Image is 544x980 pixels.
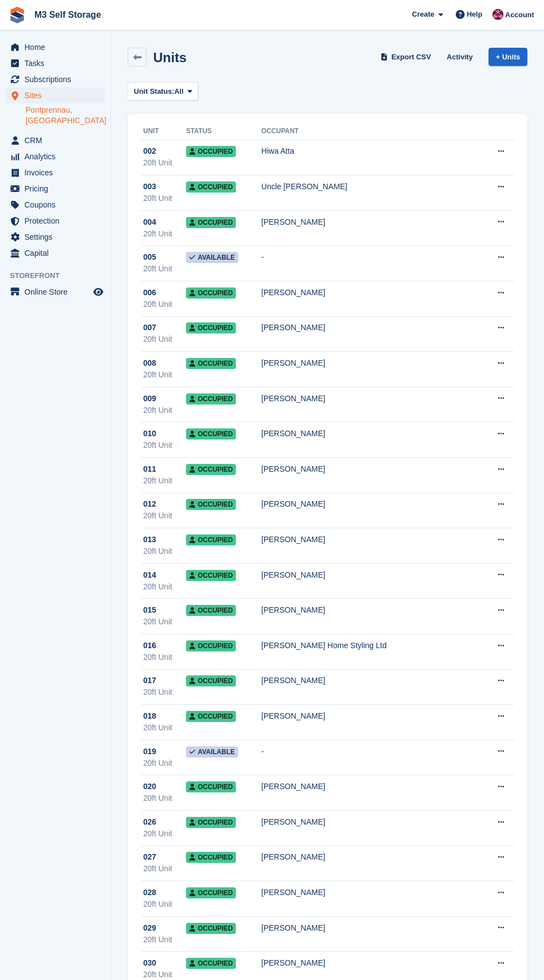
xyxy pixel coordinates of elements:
div: Uncle [PERSON_NAME] [261,181,481,193]
div: 20ft Unit [143,722,186,734]
span: Help [467,9,482,20]
span: Occupied [186,499,236,510]
span: Settings [24,229,91,245]
div: 20ft Unit [143,405,186,416]
span: Available [186,252,238,263]
div: 20ft Unit [143,651,186,663]
div: 20ft Unit [143,369,186,381]
span: Online Store [24,284,91,300]
a: menu [6,165,105,180]
span: 018 [143,710,156,722]
a: + Units [488,48,527,66]
div: 20ft Unit [143,334,186,345]
span: Subscriptions [24,72,91,87]
a: menu [6,284,105,300]
div: 20ft Unit [143,157,186,169]
span: Occupied [186,570,236,581]
span: 029 [143,922,156,934]
div: 20ft Unit [143,934,186,946]
div: [PERSON_NAME] [261,357,481,369]
span: Account [505,9,534,21]
a: menu [6,133,105,148]
span: 005 [143,251,156,263]
div: [PERSON_NAME] [261,322,481,334]
div: 20ft Unit [143,828,186,840]
span: 007 [143,322,156,334]
div: 20ft Unit [143,228,186,240]
div: 20ft Unit [143,263,186,275]
a: menu [6,149,105,164]
span: 028 [143,887,156,898]
span: 019 [143,746,156,757]
div: [PERSON_NAME] [261,922,481,934]
span: Occupied [186,958,236,969]
span: 006 [143,287,156,299]
a: Pontprennau, [GEOGRAPHIC_DATA] [26,105,105,126]
span: Capital [24,245,91,261]
span: Occupied [186,605,236,616]
span: 008 [143,357,156,369]
div: [PERSON_NAME] [261,534,481,545]
a: menu [6,181,105,196]
span: Storefront [10,270,110,281]
div: Hiwa Atta [261,145,481,157]
span: Sites [24,88,91,103]
span: Tasks [24,55,91,71]
button: Unit Status: All [128,82,198,100]
div: [PERSON_NAME] [261,498,481,510]
span: Occupied [186,534,236,545]
span: 010 [143,428,156,440]
span: 016 [143,640,156,651]
th: Unit [141,123,186,140]
a: menu [6,39,105,55]
div: [PERSON_NAME] [261,816,481,828]
span: Occupied [186,923,236,934]
span: Export CSV [391,52,431,63]
div: [PERSON_NAME] [261,887,481,898]
a: M3 Self Storage [30,6,105,24]
div: 20ft Unit [143,440,186,451]
div: 20ft Unit [143,510,186,522]
div: 20ft Unit [143,193,186,204]
td: - [261,740,481,775]
span: 014 [143,569,156,581]
td: - [261,246,481,281]
span: Create [412,9,434,20]
span: Unit Status: [134,86,174,97]
span: Occupied [186,852,236,863]
span: 002 [143,145,156,157]
span: Occupied [186,428,236,440]
div: [PERSON_NAME] Home Styling Ltd [261,640,481,651]
div: 20ft Unit [143,863,186,875]
span: Occupied [186,393,236,405]
span: Invoices [24,165,91,180]
div: 20ft Unit [143,299,186,310]
div: [PERSON_NAME] [261,957,481,969]
th: Occupant [261,123,481,140]
div: 20ft Unit [143,898,186,910]
img: Nick Jones [492,9,503,20]
h2: Units [153,50,187,65]
div: [PERSON_NAME] [261,463,481,475]
div: 20ft Unit [143,475,186,487]
span: 027 [143,851,156,863]
div: 20ft Unit [143,686,186,698]
div: 20ft Unit [143,545,186,557]
span: 015 [143,604,156,616]
span: Available [186,746,238,757]
a: menu [6,213,105,229]
span: 009 [143,393,156,405]
span: 026 [143,816,156,828]
img: stora-icon-8386f47178a22dfd0bd8f6a31ec36ba5ce8667c1dd55bd0f319d3a0aa187defe.svg [9,7,26,23]
div: [PERSON_NAME] [261,569,481,581]
span: Occupied [186,781,236,792]
span: Occupied [186,181,236,193]
span: Occupied [186,217,236,228]
span: Occupied [186,146,236,157]
span: Pricing [24,181,91,196]
a: menu [6,229,105,245]
span: 004 [143,216,156,228]
div: [PERSON_NAME] [261,781,481,792]
span: Protection [24,213,91,229]
div: 20ft Unit [143,581,186,593]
